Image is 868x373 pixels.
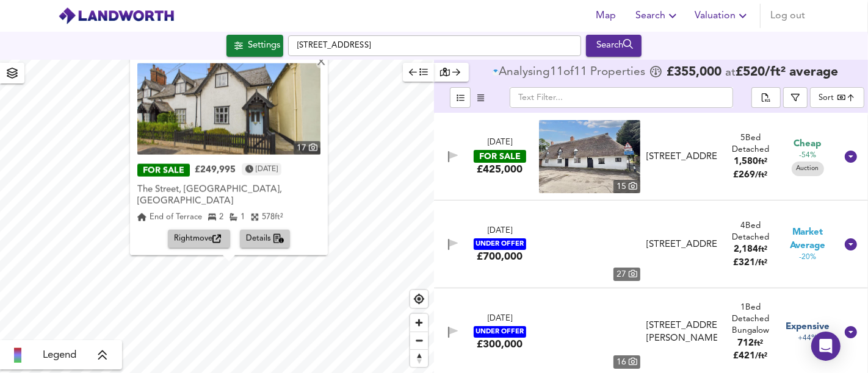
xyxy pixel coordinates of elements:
div: [STREET_ADDRESS][PERSON_NAME] [646,319,717,346]
span: Market Average [779,226,836,252]
div: Settings [248,38,280,54]
span: Cheap [794,138,822,151]
span: 11 [574,66,587,79]
div: UNDER OFFER [474,326,526,338]
div: 1 Bed Detached Bungalow [722,302,779,337]
span: Reset bearing to north [410,350,428,367]
span: Expensive [786,321,830,333]
div: The Street, [GEOGRAPHIC_DATA], [GEOGRAPHIC_DATA] [137,184,320,208]
span: £ 520 / ft² average [736,66,838,79]
div: The Street, Stoke By Clare, CO10 8HR [642,319,722,346]
div: End of Terrace [137,211,202,224]
time: Wednesday, July 23, 2025 at 7:53:02 AM [256,163,278,176]
span: ft² [754,339,764,347]
button: Zoom out [410,332,428,349]
button: Rightmove [168,230,230,249]
div: 27 [613,268,640,281]
span: / ft² [756,171,768,179]
span: 2,184 [734,245,758,254]
span: 712 [738,339,754,348]
span: Legend [43,348,76,363]
div: £249,995 [195,165,236,177]
button: Search [631,4,685,28]
div: [STREET_ADDRESS] [646,151,717,163]
div: 16 [613,355,640,369]
span: +44% [798,333,817,344]
div: FOR SALE [474,150,526,163]
span: Valuation [695,7,750,24]
input: Enter a location... [288,35,581,56]
a: property thumbnail 15 [539,120,640,193]
span: Map [591,7,621,24]
img: logo [58,7,175,25]
div: 4 Bed Detached [722,220,779,244]
span: Search [635,7,680,24]
input: Text Filter... [510,87,733,108]
span: -54% [799,151,816,161]
div: [DATE]FOR SALE£425,000 property thumbnail 15 [STREET_ADDRESS]5Bed Detached1,580ft²£269/ft² Cheap-... [434,113,868,201]
div: £700,000 [477,250,523,263]
div: 17 [294,141,320,155]
div: Open Intercom Messenger [811,332,841,361]
a: 27 [539,208,640,281]
div: [DATE]UNDER OFFER£700,000 27 [STREET_ADDRESS]4Bed Detached2,184ft²£321/ft² Market Average-20% [434,201,868,288]
span: / ft² [756,259,768,267]
div: Sort [810,87,864,108]
img: property thumbnail [137,63,320,155]
div: 1 [230,211,245,224]
button: Log out [765,4,810,28]
div: [DATE] [488,137,512,149]
div: Lower Green, Stoke By Clare, Sudbury, CO10 8HN [642,238,722,251]
span: at [725,67,736,79]
div: X [316,57,327,68]
div: split button [751,87,781,108]
div: [DATE] [488,313,512,325]
div: Sort [819,92,834,104]
div: Analysing [499,66,550,79]
span: ft² [275,213,283,221]
span: Rightmove [174,232,224,246]
button: Zoom in [410,314,428,332]
div: £300,000 [477,338,523,351]
svg: Show Details [844,237,858,252]
span: £ 355,000 [667,66,722,79]
div: Click to configure Search Settings [226,35,283,57]
span: ft² [758,246,767,254]
div: Search [589,38,638,54]
span: 578 [262,213,275,221]
span: -20% [799,252,816,263]
div: 15 [613,180,640,193]
a: property thumbnail 17 [137,63,320,155]
a: 16 [539,296,640,369]
div: 5 Bed Detached [722,132,779,156]
button: Valuation [690,4,755,28]
img: property thumbnail [539,120,640,193]
span: Details [246,232,284,246]
span: / ft² [756,352,768,360]
div: 2 [208,211,223,224]
button: Settings [226,35,283,57]
span: Auction [792,164,824,173]
div: of Propert ies [493,66,648,79]
span: £ 269 [734,171,768,180]
span: £ 321 [734,258,768,268]
button: Map [587,4,626,28]
a: Rightmove [168,230,235,249]
svg: Show Details [844,325,858,339]
div: [DATE] [488,226,512,237]
span: £ 421 [734,352,768,361]
span: 1,580 [734,157,758,166]
span: Zoom out [410,332,428,349]
button: Find my location [410,290,428,308]
svg: Show Details [844,149,858,164]
div: UNDER OFFER [474,238,526,250]
button: Reset bearing to north [410,349,428,367]
button: Details [240,230,291,249]
div: £425,000 [477,163,523,176]
span: ft² [758,158,767,166]
div: FOR SALE [137,164,190,177]
button: Search [586,35,642,57]
div: The Street, Stoke By Clare, Sudbury, CO10 8HP [642,151,722,163]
